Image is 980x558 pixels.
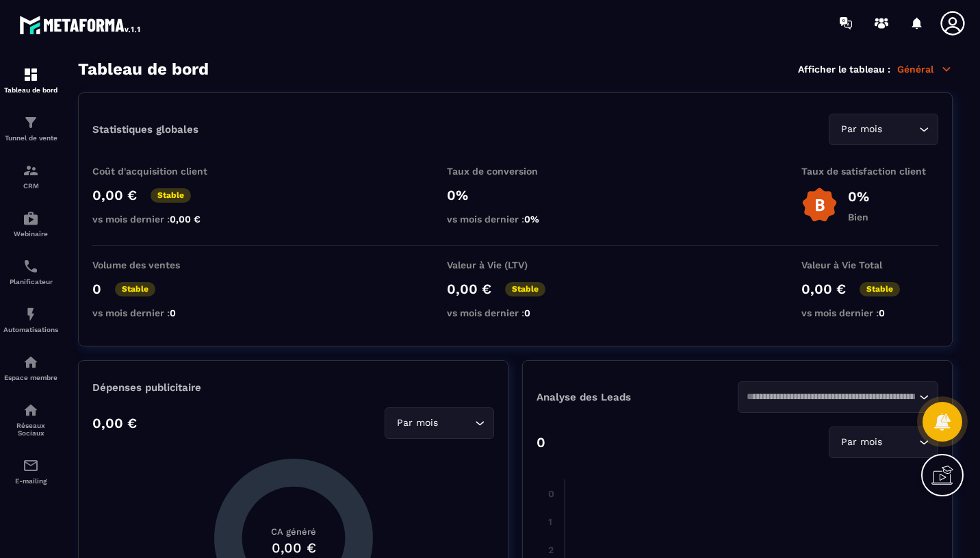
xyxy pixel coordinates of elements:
[548,516,552,527] tspan: 1
[23,114,39,131] img: formation
[885,122,916,137] input: Search for option
[23,402,39,418] img: social-network
[115,282,155,296] p: Stable
[3,104,58,152] a: formationformationTunnel de vente
[19,12,142,37] img: logo
[92,123,198,136] p: Statistiques globales
[23,210,39,227] img: automations
[801,281,846,297] p: 0,00 €
[92,281,101,297] p: 0
[3,477,58,485] p: E-mailing
[3,422,58,437] p: Réseaux Sociaux
[447,187,584,203] p: 0%
[23,258,39,275] img: scheduler
[441,416,472,431] input: Search for option
[524,214,539,225] span: 0%
[92,166,229,177] p: Coût d'acquisition client
[897,63,953,75] p: Général
[801,259,938,270] p: Valeur à Vie Total
[170,307,176,318] span: 0
[3,86,58,94] p: Tableau de bord
[885,435,916,450] input: Search for option
[3,230,58,238] p: Webinaire
[447,214,584,225] p: vs mois dernier :
[3,326,58,333] p: Automatisations
[548,544,554,555] tspan: 2
[3,200,58,248] a: automationsautomationsWebinaire
[447,281,491,297] p: 0,00 €
[92,187,137,203] p: 0,00 €
[447,259,584,270] p: Valeur à Vie (LTV)
[3,296,58,344] a: automationsautomationsAutomatisations
[92,307,229,318] p: vs mois dernier :
[505,282,545,296] p: Stable
[3,134,58,142] p: Tunnel de vente
[848,188,869,205] p: 0%
[829,114,938,145] div: Search for option
[92,214,229,225] p: vs mois dernier :
[3,56,58,104] a: formationformationTableau de bord
[838,435,885,450] span: Par mois
[860,282,900,296] p: Stable
[23,162,39,179] img: formation
[747,390,916,405] input: Search for option
[78,60,209,79] h3: Tableau de bord
[548,488,554,499] tspan: 0
[23,457,39,474] img: email
[524,307,530,318] span: 0
[23,66,39,83] img: formation
[394,416,441,431] span: Par mois
[3,278,58,286] p: Planificateur
[92,415,137,431] p: 0,00 €
[447,166,584,177] p: Taux de conversion
[3,447,58,495] a: emailemailE-mailing
[3,182,58,190] p: CRM
[3,344,58,392] a: automationsautomationsEspace membre
[447,307,584,318] p: vs mois dernier :
[23,306,39,322] img: automations
[3,392,58,447] a: social-networksocial-networkRéseaux Sociaux
[738,381,939,413] div: Search for option
[838,122,885,137] span: Par mois
[385,407,494,439] div: Search for option
[798,64,890,75] p: Afficher le tableau :
[537,391,738,403] p: Analyse des Leads
[829,427,938,458] div: Search for option
[151,188,191,203] p: Stable
[92,381,494,394] p: Dépenses publicitaire
[23,354,39,370] img: automations
[879,307,885,318] span: 0
[92,259,229,270] p: Volume des ventes
[170,214,201,225] span: 0,00 €
[801,307,938,318] p: vs mois dernier :
[537,434,545,451] p: 0
[3,248,58,296] a: schedulerschedulerPlanificateur
[801,187,838,223] img: b-badge-o.b3b20ee6.svg
[3,374,58,381] p: Espace membre
[848,212,869,223] p: Bien
[3,152,58,200] a: formationformationCRM
[801,166,938,177] p: Taux de satisfaction client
